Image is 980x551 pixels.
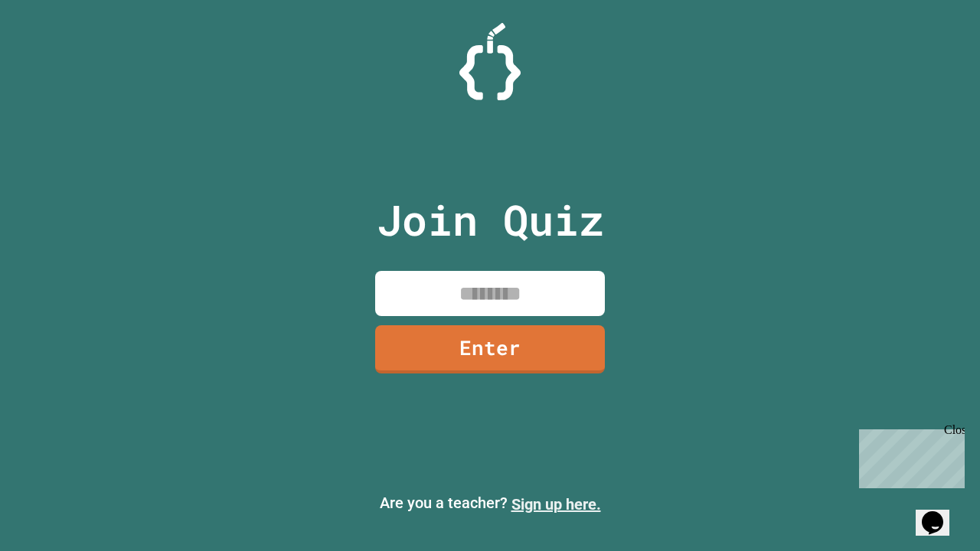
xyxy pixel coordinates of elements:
div: Chat with us now!Close [6,6,106,97]
iframe: chat widget [916,490,965,536]
img: Logo.svg [459,23,521,100]
p: Join Quiz [377,188,604,252]
a: Sign up here. [511,495,601,514]
iframe: chat widget [853,423,965,488]
p: Are you a teacher? [12,491,968,516]
a: Enter [375,325,605,373]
